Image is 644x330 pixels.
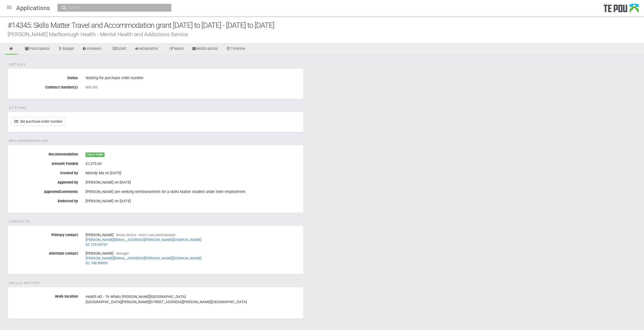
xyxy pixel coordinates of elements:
div: $1,375.00 [86,160,300,168]
label: Created by [8,169,82,175]
label: Approved by [8,178,82,185]
a: Budget [54,43,78,55]
div: [PERSON_NAME] are seeking reimbursement for a skills Matter student under their employment [86,188,300,196]
div: [PERSON_NAME] [86,249,300,267]
div: Melody Ma on [DATE] [86,171,300,175]
div: #14345: Skills Matter Travel and Accommodation grant [DATE] to [DATE] - [DATE] to [DATE] [8,20,644,31]
label: Endorsed by [8,197,82,203]
span: Actions [9,105,27,110]
label: Amount Funded [8,160,82,166]
a: 02 125 93767 [86,242,108,247]
a: Notifications [188,43,222,55]
span: Contacts [9,219,30,224]
label: Contract number(s) [8,83,82,90]
label: Primary contact [8,231,82,237]
span: FULLY FUND [86,152,105,157]
span: Recommendation [9,139,48,143]
input: Search [67,5,156,10]
a: Timeline [222,43,249,55]
label: Alternate contact [8,249,82,256]
a: Grant [109,43,130,55]
address: Health NZ - Te Whatu [PERSON_NAME][GEOGRAPHIC_DATA] [GEOGRAPHIC_DATA][PERSON_NAME][STREET_ADDRESS... [86,294,300,305]
a: 02 748 89063 [86,261,108,265]
a: [PERSON_NAME][EMAIL_ADDRESS][PERSON_NAME][DOMAIN_NAME] [86,237,201,242]
div: [PERSON_NAME] on [DATE] [86,199,300,203]
a: Answers [78,43,106,55]
span: MH&A Service - Team Lead Administration [116,233,176,237]
label: ApprovedComments [8,188,82,194]
label: Recommendation [8,150,82,157]
a: Moderation [131,43,162,55]
div: [PERSON_NAME] on [DATE] [86,180,300,185]
span: Manager [116,252,129,255]
div: [PERSON_NAME] [86,231,300,249]
a: Participants [21,43,53,55]
div: Not set [86,85,300,90]
span: Skills Matter [9,281,40,285]
label: Status [8,74,82,80]
label: Work location [8,292,82,299]
a: Set purchase order number [12,117,66,126]
div: [PERSON_NAME] Marlborough Health - Mental Health and Addictions Service [8,32,644,37]
div: Waiting for purchase order number [86,74,300,82]
span: Details [9,62,26,67]
a: Notes [165,43,188,55]
a: [PERSON_NAME][EMAIL_ADDRESS][PERSON_NAME][DOMAIN_NAME] [86,256,201,260]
